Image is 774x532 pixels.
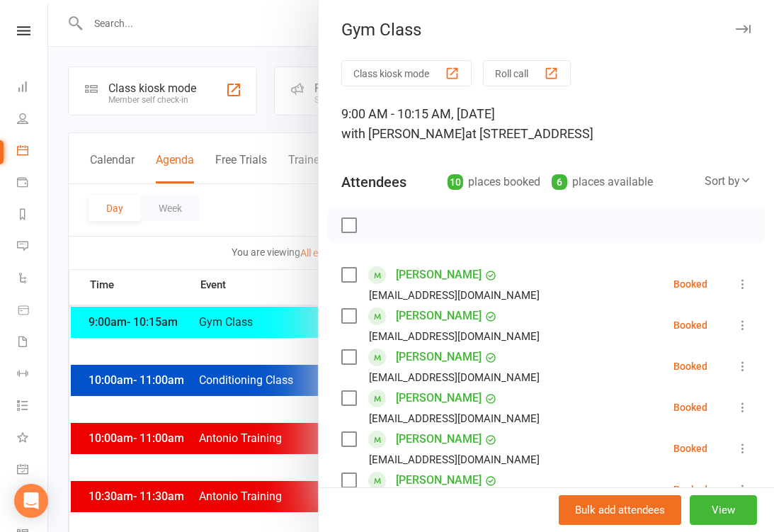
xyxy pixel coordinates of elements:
a: [PERSON_NAME] [396,428,482,451]
div: 10 [448,174,463,190]
button: Roll call [483,60,571,86]
div: places booked [448,172,540,192]
div: Booked [673,361,707,371]
a: Product Sales [17,295,49,327]
button: Class kiosk mode [341,60,472,86]
div: [EMAIL_ADDRESS][DOMAIN_NAME] [369,286,540,305]
div: places available [552,172,653,192]
a: [PERSON_NAME] [396,346,482,368]
a: Payments [17,168,49,200]
a: Reports [17,200,49,232]
a: People [17,104,49,136]
div: Gym Class [319,20,774,40]
div: Booked [673,402,707,412]
div: Booked [673,279,707,289]
div: [EMAIL_ADDRESS][DOMAIN_NAME] [369,409,540,428]
div: [EMAIL_ADDRESS][DOMAIN_NAME] [369,451,540,469]
div: Sort by [705,172,751,191]
div: Open Intercom Messenger [14,484,48,518]
a: What's New [17,423,49,455]
div: Booked [673,443,707,453]
span: with [PERSON_NAME] [341,126,465,141]
div: [EMAIL_ADDRESS][DOMAIN_NAME] [369,327,540,346]
button: Bulk add attendees [559,495,681,525]
div: 9:00 AM - 10:15 AM, [DATE] [341,104,751,144]
div: Booked [673,320,707,330]
span: at [STREET_ADDRESS] [465,126,593,141]
div: Attendees [341,172,406,192]
a: Calendar [17,136,49,168]
a: [PERSON_NAME] [396,387,482,409]
a: [PERSON_NAME] [396,305,482,327]
a: Dashboard [17,72,49,104]
div: Booked [673,485,707,494]
div: [EMAIL_ADDRESS][DOMAIN_NAME] [369,368,540,387]
a: [PERSON_NAME] [396,264,482,286]
a: General attendance kiosk mode [17,455,49,487]
div: 6 [552,174,567,190]
button: View [690,495,757,525]
a: [PERSON_NAME] [396,469,482,492]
